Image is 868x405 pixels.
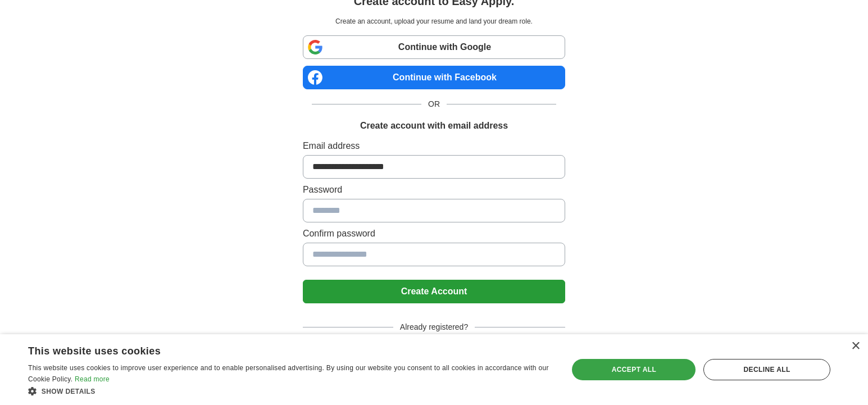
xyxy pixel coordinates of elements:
div: Close [851,342,860,351]
a: Continue with Facebook [303,66,565,89]
h1: Create account with email address [360,119,508,133]
p: Create an account, upload your resume and land your dream role. [305,16,563,26]
label: Password [303,183,565,197]
span: OR [421,98,447,110]
button: Create Account [303,280,565,303]
div: Show details [28,385,552,397]
div: Accept all [572,359,696,380]
a: Continue with Google [303,35,565,59]
span: Show details [42,388,96,395]
span: This website uses cookies to improve user experience and to enable personalised advertising. By u... [28,364,549,383]
a: Read more, opens a new window [75,375,110,383]
label: Email address [303,139,565,153]
div: This website uses cookies [28,341,524,358]
div: Decline all [703,359,830,380]
span: Already registered? [393,321,475,333]
label: Confirm password [303,227,565,240]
